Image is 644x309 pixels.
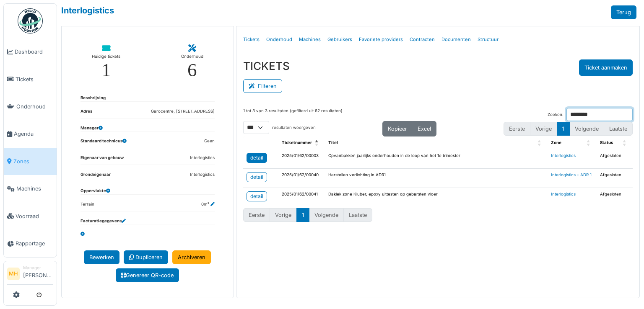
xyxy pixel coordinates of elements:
a: Zones [4,148,57,175]
span: Zone [551,140,561,145]
span: Tickets [16,75,53,83]
span: Onderhoud [16,103,53,111]
span: Voorraad [16,212,53,220]
dt: Standaard technicus [80,138,127,148]
a: Voorraad [4,202,57,229]
a: Machines [296,30,324,49]
dt: Oppervlakte [80,188,110,194]
label: Zoeken: [548,112,563,118]
a: detail [247,172,267,182]
div: Huidige tickets [92,52,120,61]
dt: Facturatiegegevens [80,218,126,224]
a: detail [247,153,267,163]
a: MH Manager[PERSON_NAME] [7,265,53,285]
span: Dashboard [15,48,53,56]
a: Tickets [240,30,263,49]
button: 1 [557,122,570,136]
a: Machines [4,175,57,202]
div: Onderhoud [181,52,203,61]
td: 2025/01/62/00003 [278,149,325,169]
a: Onderhoud [263,30,296,49]
span: Rapportage [16,239,53,247]
span: Status [600,140,613,145]
a: detail [247,191,267,201]
span: Machines [16,185,53,193]
a: Bewerken [84,250,119,264]
a: Genereer QR-code [116,268,179,282]
dt: Grondeigenaar [80,172,111,181]
a: Dashboard [4,38,57,65]
span: Ticketnummer: Activate to invert sorting [315,136,320,149]
button: Kopieer [382,121,413,136]
td: Afgesloten [597,149,633,169]
a: Interlogistics - ADR 1 [551,173,592,177]
a: Documenten [438,30,474,49]
td: Opvanbakken jaarlijks onderhouden in de loop van het 1e trimester [325,149,548,169]
dd: Interlogistics [190,172,215,178]
a: Agenda [4,120,57,147]
div: detail [250,173,263,181]
a: Contracten [406,30,438,49]
a: Interlogistics [61,5,114,15]
div: detail [250,154,263,162]
h3: TICKETS [243,59,290,72]
dd: 0m² [201,201,215,208]
a: Terug [611,5,636,19]
a: Onderhoud [4,93,57,120]
a: Interlogistics [551,192,576,196]
div: 6 [187,61,197,80]
button: Filteren [243,79,282,93]
a: Gebruikers [324,30,356,49]
a: Archiveren [172,250,211,264]
li: MH [7,268,20,280]
dd: Terrain [80,201,94,208]
div: Manager [23,265,53,271]
td: Afgesloten [597,188,633,207]
span: Agenda [14,130,53,138]
label: resultaten weergeven [272,125,316,131]
dd: Geen [204,138,215,144]
a: Onderhoud 6 [174,38,210,86]
td: Afgesloten [597,169,633,188]
span: Zones [13,157,53,165]
span: Kopieer [388,126,407,132]
button: Excel [412,121,436,136]
span: Status: Activate to sort [623,136,628,149]
nav: pagination [243,208,372,222]
button: 1 [296,208,309,222]
dt: Beschrijving [80,95,106,101]
span: Titel: Activate to sort [538,136,543,149]
td: Daklek zone Kluber, epoxy uittesten op gebarsten vloer [325,188,548,207]
span: Ticketnummer [282,140,312,145]
span: Zone: Activate to sort [587,136,592,149]
dt: Manager [80,125,103,131]
button: Ticket aanmaken [579,59,633,76]
a: Structuur [474,30,502,49]
div: 1 [101,61,111,80]
dt: Adres [80,108,92,118]
span: Titel [328,140,338,145]
span: Excel [418,126,431,132]
dd: Garocentre, [STREET_ADDRESS] [151,108,215,115]
dt: Eigenaar van gebouw [80,155,124,165]
nav: pagination [504,122,633,136]
dd: Interlogistics [190,155,215,161]
a: Huidige tickets 1 [85,38,127,86]
a: Interlogistics [551,153,576,158]
td: 2025/01/62/00040 [278,169,325,188]
div: detail [250,193,263,200]
a: Dupliceren [124,250,168,264]
td: 2025/01/62/00041 [278,188,325,207]
a: Favoriete providers [356,30,406,49]
img: Badge_color-CXgf-gQk.svg [18,8,43,33]
a: Tickets [4,65,57,93]
td: Herstellen verlichting in ADR1 [325,169,548,188]
li: [PERSON_NAME] [23,265,53,283]
div: 1 tot 3 van 3 resultaten (gefilterd uit 62 resultaten) [243,108,343,121]
a: Rapportage [4,230,57,257]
